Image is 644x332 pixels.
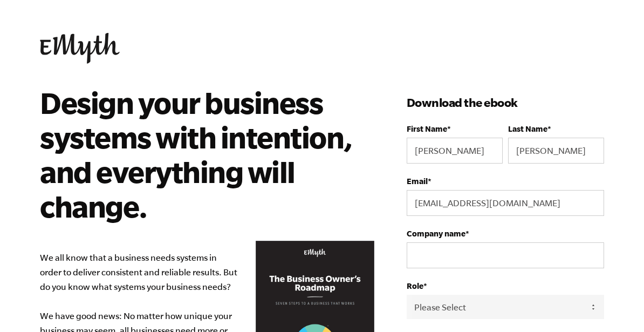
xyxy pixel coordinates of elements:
[508,124,547,133] span: Last Name
[407,229,465,238] span: Company name
[407,124,447,133] span: First Name
[407,94,604,111] h3: Download the ebook
[590,280,644,332] iframe: Chat Widget
[40,85,359,223] h2: Design your business systems with intention, and everything will change.
[407,177,428,186] span: Email
[407,281,423,290] span: Role
[40,33,120,64] img: EMyth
